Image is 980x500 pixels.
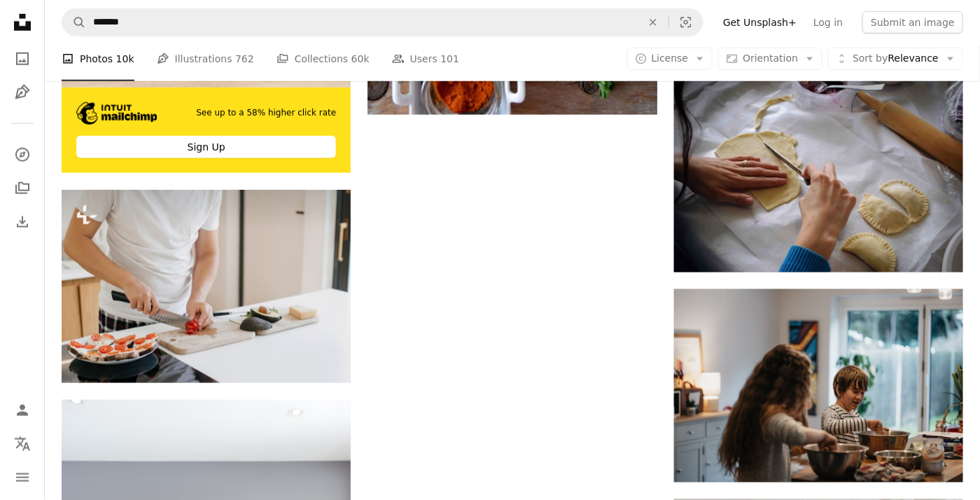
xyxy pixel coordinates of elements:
[62,9,86,36] button: Search Unsplash
[8,430,36,458] button: Language
[8,208,36,236] a: Download History
[828,48,963,70] button: Sort byRelevance
[8,78,36,106] a: Illustrations
[235,51,254,67] span: 762
[440,51,459,67] span: 101
[62,190,351,382] img: Home cooking concept. Person cutting tomato slice for sandwich on modern white kitchen. Process o...
[8,8,36,39] a: Home — Unsplash
[743,53,798,64] span: Orientation
[8,464,36,492] button: Menu
[638,9,668,36] button: Clear
[853,53,888,64] span: Sort by
[76,102,157,125] img: file-1690386555781-336d1949dad1image
[718,48,822,70] button: Orientation
[8,174,36,202] a: Collections
[674,80,963,272] img: person making Empanadas
[8,45,36,73] a: Photos
[853,52,939,66] span: Relevance
[62,8,703,36] form: Find visuals sitewide
[276,36,370,81] a: Collections 60k
[392,36,459,81] a: Users 101
[157,36,254,81] a: Illustrations 762
[627,48,713,70] button: License
[76,136,336,158] div: Sign Up
[715,11,805,34] a: Get Unsplash+
[62,280,351,293] a: Home cooking concept. Person cutting tomato slice for sandwich on modern white kitchen. Process o...
[8,141,36,169] a: Explore
[351,51,370,67] span: 60k
[652,53,689,64] span: License
[674,289,963,482] img: girl in white and black striped long sleeve shirt standing beside girl in white and black
[862,11,963,34] button: Submit an image
[8,396,36,424] a: Log in / Sign up
[669,9,703,36] button: Visual search
[674,169,963,182] a: person making Empanadas
[196,107,336,119] span: See up to a 58% higher click rate
[674,380,963,392] a: girl in white and black striped long sleeve shirt standing beside girl in white and black
[805,11,851,34] a: Log in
